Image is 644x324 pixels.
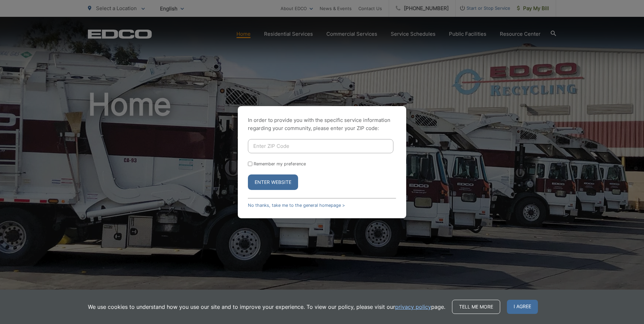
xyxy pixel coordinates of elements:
[248,116,396,132] p: In order to provide you with the specific service information regarding your community, please en...
[248,203,345,208] a: No thanks, take me to the general homepage >
[452,300,500,314] a: Tell me more
[395,303,431,311] a: privacy policy
[88,303,445,311] p: We use cookies to understand how you use our site and to improve your experience. To view our pol...
[254,161,306,166] label: Remember my preference
[248,174,298,190] button: Enter Website
[248,139,393,153] input: Enter ZIP Code
[507,300,538,314] span: I agree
